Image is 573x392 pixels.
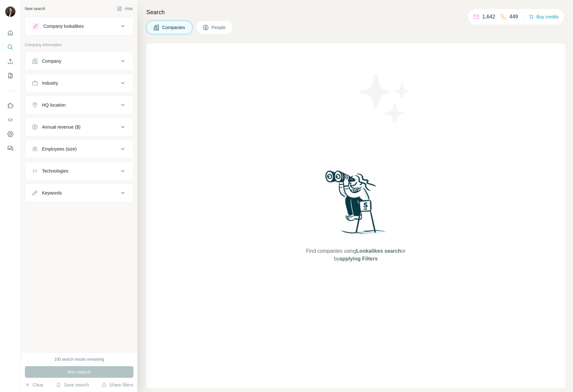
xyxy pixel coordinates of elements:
p: Company information [25,42,133,48]
button: Technologies [25,163,133,179]
button: Company [25,53,133,69]
button: Share filters [101,382,133,388]
div: Employees (size) [42,146,77,152]
div: 100 search results remaining [54,356,104,362]
span: Lookalikes search [356,248,401,254]
h4: Search [146,8,565,17]
button: Hide [112,4,137,14]
button: Company lookalikes [25,18,133,34]
button: Enrich CSV [5,56,16,67]
img: Avatar [5,6,16,17]
div: Company [42,58,61,64]
button: Dashboard [5,128,16,140]
button: Buy credits [529,12,559,21]
button: Industry [25,75,133,91]
span: Companies [162,24,186,31]
button: HQ location [25,97,133,113]
div: Annual revenue ($) [42,124,80,130]
p: 1,642 [482,13,495,21]
button: Annual revenue ($) [25,119,133,135]
button: Employees (size) [25,141,133,157]
img: Surfe Illustration - Woman searching with binoculars [322,169,390,241]
button: Use Surfe API [5,114,16,126]
div: HQ location [42,102,66,108]
span: People [212,24,226,31]
button: Clear [25,382,43,388]
button: Feedback [5,143,16,154]
div: New search [25,6,45,12]
button: Keywords [25,185,133,201]
button: Use Surfe on LinkedIn [5,100,16,111]
button: My lists [5,70,16,81]
div: Keywords [42,190,62,196]
div: Industry [42,80,58,86]
div: Company lookalikes [43,23,84,29]
span: Find companies using or by [304,247,407,263]
p: 449 [509,13,518,21]
button: Search [5,41,16,53]
div: Technologies [42,168,68,174]
button: Save search [56,382,89,388]
img: Surfe Illustration - Stars [356,69,414,127]
span: applying Filters [339,256,378,261]
button: Quick start [5,27,16,39]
